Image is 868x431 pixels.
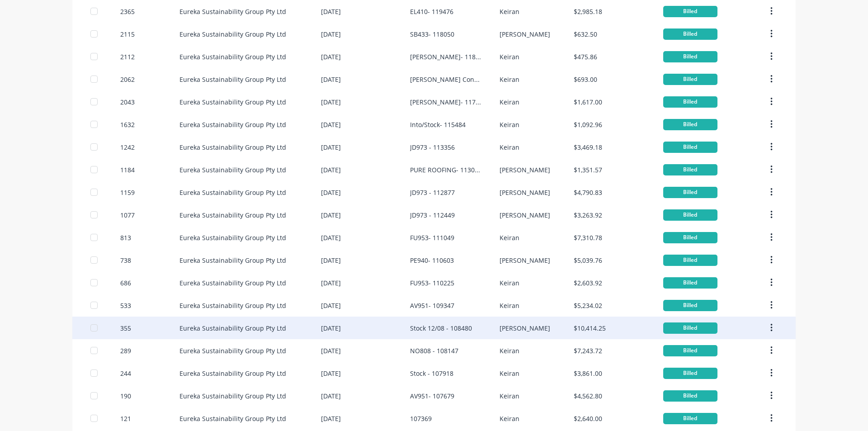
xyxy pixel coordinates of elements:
div: Keiran [500,75,519,84]
div: $7,310.78 [574,233,602,242]
div: Eureka Sustainability Group Pty Ltd [179,52,286,62]
div: Eureka Sustainability Group Pty Ltd [179,301,286,310]
div: [PERSON_NAME] [500,188,550,197]
div: NO808 - 108147 [410,346,458,355]
div: 738 [120,256,131,265]
div: Billed [663,209,717,221]
div: JD973 - 112877 [410,188,455,197]
div: 190 [120,391,131,401]
div: [DATE] [321,323,341,333]
div: $2,603.92 [574,278,602,288]
div: [PERSON_NAME] [500,210,550,220]
div: Keiran [500,414,519,423]
div: [DATE] [321,142,341,152]
div: Eureka Sustainability Group Pty Ltd [179,142,286,152]
div: Keiran [500,278,519,288]
div: Eureka Sustainability Group Pty Ltd [179,414,286,423]
div: Eureka Sustainability Group Pty Ltd [179,29,286,39]
div: Billed [663,322,717,334]
div: Stock 12/08 - 108480 [410,323,472,333]
div: Billed [663,413,717,424]
div: PURE ROOFING- 113007 [410,165,481,175]
div: Keiran [500,120,519,129]
div: Keiran [500,391,519,401]
div: [DATE] [321,278,341,288]
div: $3,263.92 [574,210,602,220]
div: AV951- 107679 [410,391,454,401]
div: [DATE] [321,346,341,355]
div: 2365 [120,7,135,16]
div: Eureka Sustainability Group Pty Ltd [179,323,286,333]
div: $10,414.25 [574,323,606,333]
div: $693.00 [574,75,597,84]
div: 289 [120,346,131,355]
div: $5,039.76 [574,256,602,265]
div: [DATE] [321,256,341,265]
div: [PERSON_NAME] [500,165,550,175]
div: 1077 [120,210,135,220]
div: $2,985.18 [574,7,602,16]
div: $1,092.96 [574,120,602,129]
div: Into/Stock- 115484 [410,120,466,129]
div: Eureka Sustainability Group Pty Ltd [179,210,286,220]
div: $475.86 [574,52,597,62]
div: Billed [663,119,717,130]
div: 121 [120,414,131,423]
div: 1632 [120,120,135,129]
div: Billed [663,368,717,379]
div: Keiran [500,233,519,242]
div: [DATE] [321,210,341,220]
div: [DATE] [321,7,341,16]
div: Billed [663,255,717,266]
div: [DATE] [321,369,341,378]
div: 355 [120,323,131,333]
div: [DATE] [321,29,341,39]
div: Billed [663,74,717,85]
div: 1242 [120,142,135,152]
div: Keiran [500,346,519,355]
div: Eureka Sustainability Group Pty Ltd [179,165,286,175]
div: FU953- 111049 [410,233,454,242]
div: $1,617.00 [574,97,602,107]
div: 686 [120,278,131,288]
div: 107369 [410,414,432,423]
div: Billed [663,164,717,175]
div: $2,640.00 [574,414,602,423]
div: Eureka Sustainability Group Pty Ltd [179,75,286,84]
div: $4,790.83 [574,188,602,197]
div: Keiran [500,369,519,378]
div: [DATE] [321,165,341,175]
div: Eureka Sustainability Group Pty Ltd [179,346,286,355]
div: Keiran [500,97,519,107]
div: Eureka Sustainability Group Pty Ltd [179,278,286,288]
div: Eureka Sustainability Group Pty Ltd [179,391,286,401]
div: $632.50 [574,29,597,39]
div: Billed [663,232,717,243]
div: Billed [663,142,717,153]
div: Billed [663,390,717,402]
div: 2062 [120,75,135,84]
div: 1159 [120,188,135,197]
div: [PERSON_NAME] [500,323,550,333]
div: Billed [663,187,717,198]
div: Stock - 107918 [410,369,453,378]
div: SB433- 118050 [410,29,454,39]
div: FU953- 110225 [410,278,454,288]
div: Billed [663,345,717,356]
div: Billed [663,277,717,289]
div: Eureka Sustainability Group Pty Ltd [179,369,286,378]
div: 533 [120,301,131,310]
div: Billed [663,28,717,40]
div: [DATE] [321,301,341,310]
div: Billed [663,51,717,62]
div: 1184 [120,165,135,175]
div: $4,562.80 [574,391,602,401]
div: Billed [663,96,717,108]
div: [DATE] [321,120,341,129]
div: Keiran [500,7,519,16]
div: 244 [120,369,131,378]
div: 2112 [120,52,135,62]
div: Eureka Sustainability Group Pty Ltd [179,256,286,265]
div: [DATE] [321,97,341,107]
div: [PERSON_NAME]- 117606 [410,97,481,107]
